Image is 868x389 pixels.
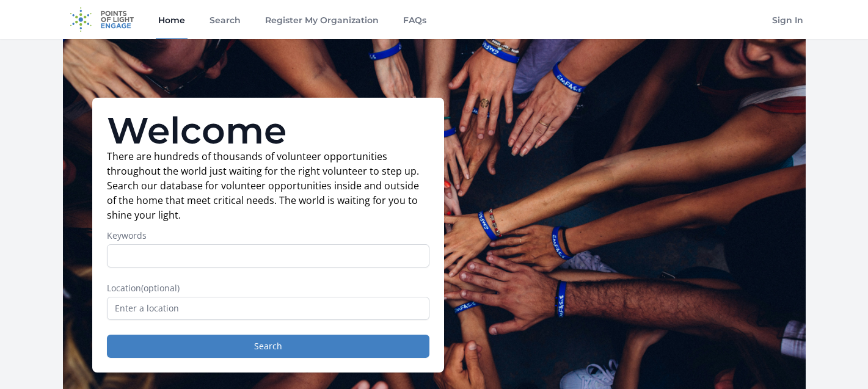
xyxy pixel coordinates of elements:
span: (optional) [141,282,180,294]
input: Enter a location [107,297,429,320]
label: Keywords [107,230,429,242]
h1: Welcome [107,112,429,149]
label: Location [107,282,429,294]
p: There are hundreds of thousands of volunteer opportunities throughout the world just waiting for ... [107,149,429,222]
button: Search [107,335,429,358]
